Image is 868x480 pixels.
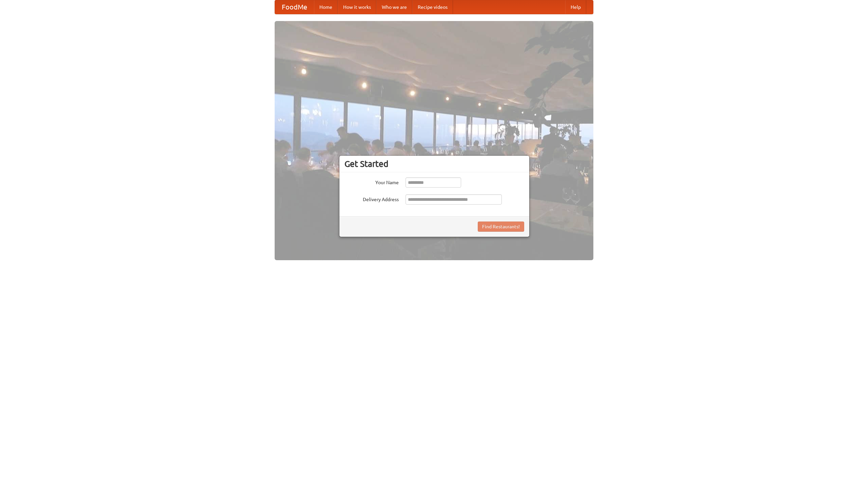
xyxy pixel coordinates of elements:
label: Your Name [344,177,399,186]
label: Delivery Address [344,194,399,203]
a: Who we are [376,0,412,14]
h3: Get Started [344,159,524,169]
a: How it works [338,0,376,14]
a: Home [314,0,338,14]
a: FoodMe [275,0,314,14]
a: Recipe videos [412,0,453,14]
button: Find Restaurants! [478,222,524,232]
a: Help [565,0,586,14]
